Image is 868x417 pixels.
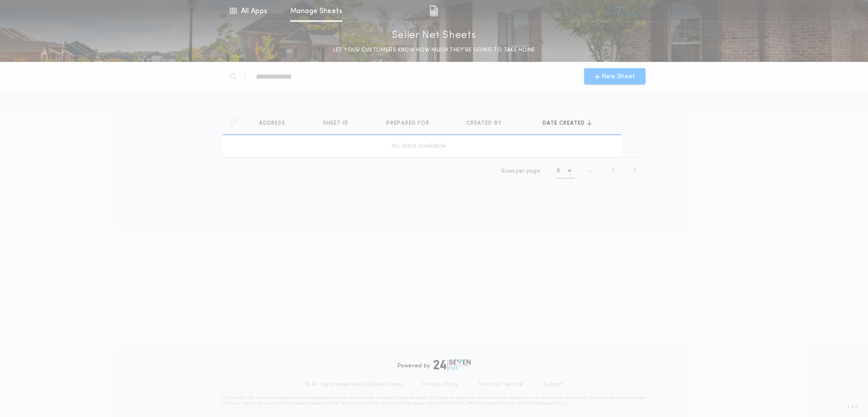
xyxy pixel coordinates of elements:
span: 3.8.0 [847,403,859,411]
button: New Sheet [584,68,646,84]
button: Created by [467,119,509,128]
span: New Sheet [602,72,635,81]
button: 5 [557,164,575,178]
img: vs-icon [603,6,637,15]
div: Powered by [397,359,471,370]
p: © All rights reserved. 24|Seven Fees [305,381,402,388]
a: Terms of Service [478,381,523,388]
span: Rows per page: [501,169,542,174]
span: Created by [467,120,504,127]
button: Address [259,119,292,128]
button: Date created [542,119,592,128]
span: Sheet ID [323,120,350,127]
span: Prepared for [386,120,431,127]
p: DISCLAIMER: This estimate is provided for informational purposes only. 24|Seven Fees, a product o... [222,395,646,406]
p: LET YOUR CUSTOMERS KNOW HOW MUCH THEY’RE GOING TO TAKE HOME [333,46,535,55]
button: Sheet ID [323,119,355,128]
a: Privacy Policy [422,381,458,388]
span: Address [259,120,287,127]
h1: 5 [557,166,560,175]
p: Seller Net Sheets [392,28,476,43]
a: [URL][DOMAIN_NAME] [435,402,480,405]
span: Date created [542,120,587,127]
img: logo [434,359,471,370]
span: - [589,167,591,175]
div: No data available [226,142,610,151]
img: img [429,5,438,16]
a: Support [543,381,563,388]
